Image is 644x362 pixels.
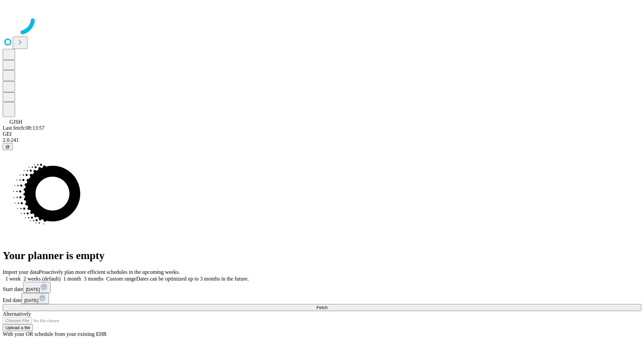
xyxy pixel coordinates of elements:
[23,276,61,282] span: 2 weeks (default)
[316,305,327,310] span: Fetch
[3,324,33,331] button: Upload a file
[5,144,10,149] span: @
[21,293,49,304] button: [DATE]
[3,331,107,337] span: With your OR schedule from your existing EHR
[136,276,249,282] span: Dates can be optimized up to 3 months in the future.
[3,282,641,293] div: Start date
[3,249,641,262] h1: Your planner is empty
[26,287,40,292] span: [DATE]
[9,119,22,125] span: GJSH
[23,282,51,293] button: [DATE]
[3,125,45,131] span: Last fetch: 08:13:57
[5,276,21,282] span: 1 week
[84,276,104,282] span: 3 months
[3,131,641,137] div: GEI
[3,137,641,143] div: 2.0.241
[39,269,180,275] span: Proactively plan more efficient schedules in the upcoming weeks.
[3,269,39,275] span: Import your data
[3,304,641,311] button: Fetch
[63,276,81,282] span: 1 month
[3,293,641,304] div: End date
[3,143,13,150] button: @
[106,276,136,282] span: Custom range
[24,298,38,303] span: [DATE]
[3,311,31,317] span: Alternatively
